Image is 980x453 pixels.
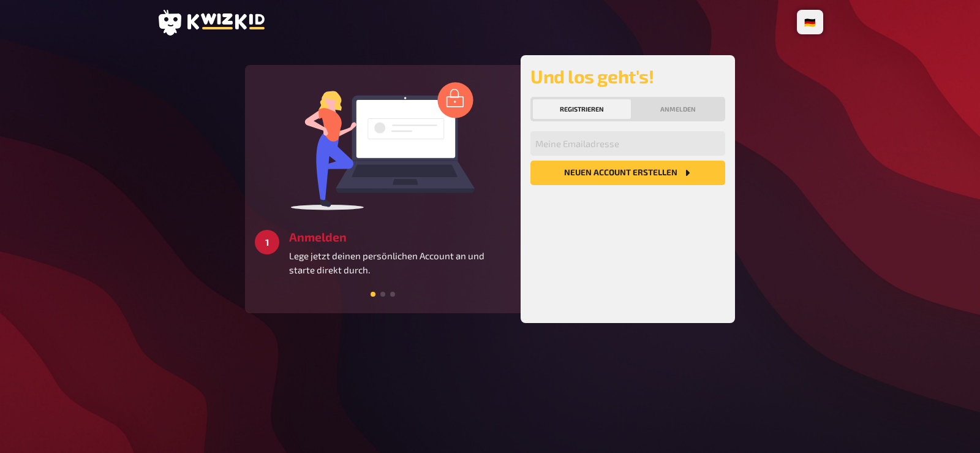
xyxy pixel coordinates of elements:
button: Anmelden [633,99,723,119]
li: 🇩🇪 [799,12,821,32]
div: 1 [255,230,279,254]
h2: Und los geht's! [530,65,725,87]
h3: Anmelden [289,230,511,244]
p: Lege jetzt deinen persönlichen Account an und starte direkt durch. [289,249,511,276]
input: Meine Emailadresse [530,131,725,156]
button: Neuen Account Erstellen [530,161,725,185]
img: log in [291,82,475,210]
button: Registrieren [533,99,631,119]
